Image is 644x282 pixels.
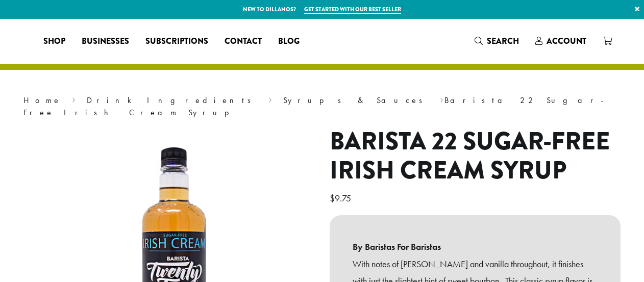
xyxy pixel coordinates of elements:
span: $ [330,192,335,204]
a: Shop [35,33,73,49]
span: Account [547,35,586,47]
a: Search [466,33,527,49]
span: Contact [225,35,262,48]
a: Drink Ingredients [87,95,258,106]
h1: Barista 22 Sugar-Free Irish Cream Syrup [330,127,621,186]
span: Businesses [82,35,129,48]
a: Get started with our best seller [304,5,401,14]
b: By Baristas For Baristas [353,238,598,255]
span: › [440,91,443,107]
span: Subscriptions [145,35,208,48]
a: Home [23,95,61,106]
a: Syrups & Sauces [283,95,429,106]
nav: Breadcrumb [23,94,621,119]
span: Search [487,35,519,47]
span: › [268,91,272,107]
span: Shop [43,35,65,48]
bdi: 9.75 [330,192,354,204]
span: Blog [278,35,300,48]
span: › [72,91,76,107]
